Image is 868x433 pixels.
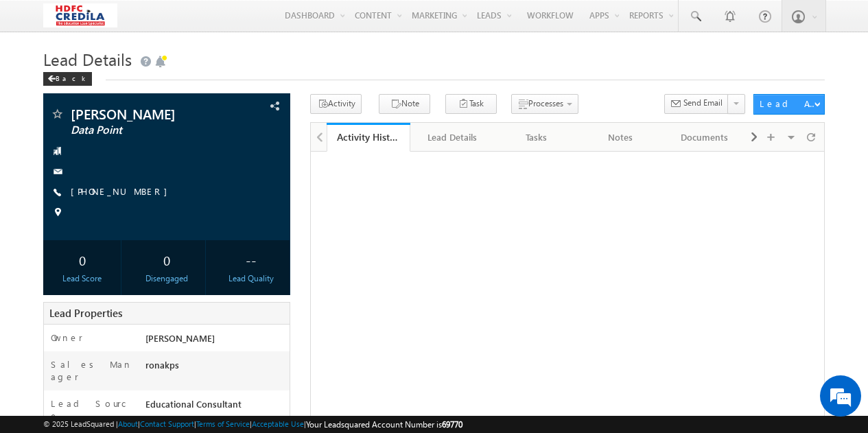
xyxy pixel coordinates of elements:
[43,48,132,70] span: Lead Details
[43,71,99,83] a: Back
[118,419,138,428] a: About
[131,272,202,285] div: Disengaged
[379,94,430,114] button: Note
[43,418,462,431] span: © 2025 LeadSquared | | | | |
[511,94,578,114] button: Processes
[528,98,563,108] span: Processes
[131,247,202,272] div: 0
[51,397,133,422] label: Lead Source
[327,123,411,152] a: Activity History
[142,397,290,417] div: Educational Consultant
[590,129,651,145] div: Notes
[579,123,664,152] a: Notes
[337,130,401,143] div: Activity History
[753,94,824,115] button: Lead Actions
[142,358,290,377] div: ronakps
[495,123,579,152] a: Tasks
[43,3,117,27] img: Custom Logo
[683,97,723,109] span: Send Email
[196,419,250,428] a: Terms of Service
[445,94,497,114] button: Task
[252,419,304,428] a: Acceptable Use
[71,185,174,197] a: [PHONE_NUMBER]
[760,97,818,110] div: Lead Actions
[43,72,92,86] div: Back
[306,419,462,430] span: Your Leadsquared Account Number is
[421,129,482,145] div: Lead Details
[47,247,117,272] div: 0
[215,247,286,272] div: --
[51,358,133,383] label: Sales Manager
[71,107,222,121] span: [PERSON_NAME]
[51,331,83,344] label: Owner
[145,332,215,344] span: [PERSON_NAME]
[664,94,729,114] button: Send Email
[310,94,362,114] button: Activity
[663,123,747,152] a: Documents
[49,306,122,320] span: Lead Properties
[442,419,462,430] span: 69770
[140,419,194,428] a: Contact Support
[506,129,567,145] div: Tasks
[215,272,286,285] div: Lead Quality
[71,124,222,137] span: Data Point
[674,129,735,145] div: Documents
[327,123,411,150] li: Activity History
[47,272,117,285] div: Lead Score
[410,123,495,152] a: Lead Details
